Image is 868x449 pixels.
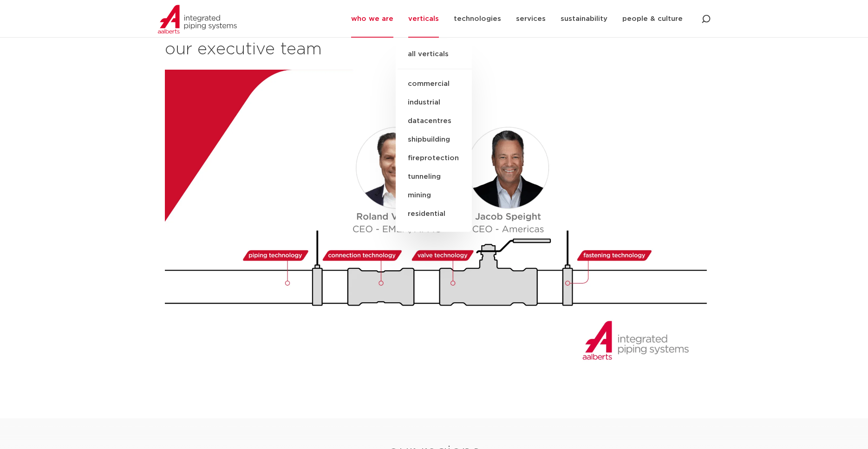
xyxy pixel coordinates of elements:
ul: verticals [396,39,472,232]
a: industrial [396,93,472,112]
a: shipbuilding [396,130,472,149]
a: tunneling [396,168,472,186]
a: mining [396,186,472,205]
a: fireprotection [396,149,472,168]
a: residential [396,205,472,223]
a: datacentres [396,112,472,130]
a: commercial [396,75,472,93]
a: all verticals [396,49,472,69]
h2: our executive team [165,39,711,61]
